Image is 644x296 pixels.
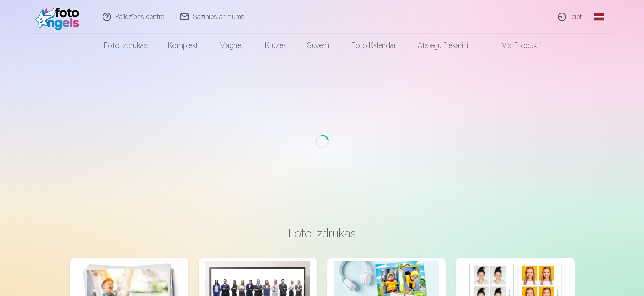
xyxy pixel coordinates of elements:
a: Komplekti [158,34,209,57]
a: Foto izdrukas [94,34,158,57]
a: Atslēgu piekariņi [408,34,478,57]
img: /fa1 [35,3,84,30]
a: Magnēti [209,34,255,57]
a: Suvenīri [297,34,342,57]
a: Visi produkti [478,34,551,57]
a: Foto kalendāri [342,34,408,57]
h3: Foto izdrukas [77,226,568,241]
a: Krūzes [255,34,297,57]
